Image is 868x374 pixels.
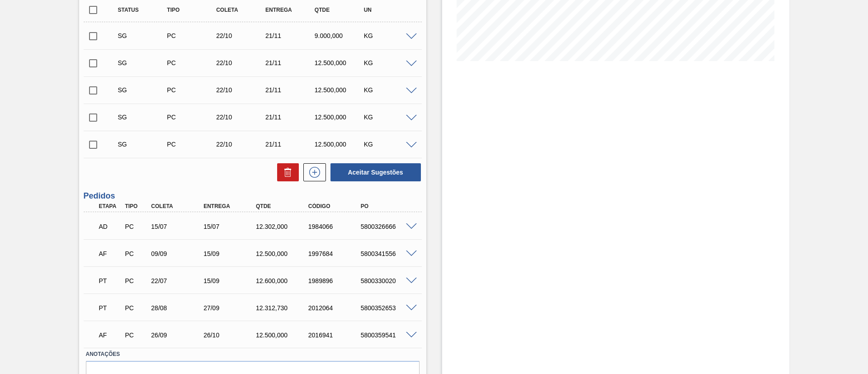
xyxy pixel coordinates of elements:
[201,250,260,257] div: 15/09/2025
[263,59,318,66] div: 21/11/2025
[359,331,417,339] div: 5800359541
[99,331,122,339] p: AF
[149,203,208,209] div: Coleta
[97,217,124,237] div: Aguardando Descarga
[214,114,269,121] div: 22/10/2025
[263,7,318,13] div: Entrega
[123,250,150,257] div: Pedido de Compra
[312,32,367,39] div: 9.000,000
[99,277,122,284] p: PT
[97,325,124,345] div: Aguardando Faturamento
[116,7,170,13] div: Status
[359,304,417,312] div: 5800352653
[214,141,269,148] div: 22/10/2025
[326,162,422,182] div: Aceitar Sugestões
[149,223,208,230] div: 15/07/2025
[299,163,326,181] div: Nova sugestão
[165,7,219,13] div: Tipo
[254,304,312,312] div: 12.312,730
[306,203,365,209] div: Código
[312,7,367,13] div: Qtde
[306,304,365,312] div: 2012064
[306,277,365,284] div: 1989896
[263,86,318,94] div: 21/11/2025
[149,304,208,312] div: 28/08/2025
[362,32,416,39] div: KG
[273,163,299,181] div: Excluir Sugestões
[97,244,124,264] div: Aguardando Faturamento
[84,191,422,201] h3: Pedidos
[116,141,170,148] div: Sugestão Criada
[86,348,420,361] label: Anotações
[330,163,421,181] button: Aceitar Sugestões
[263,32,318,39] div: 21/11/2025
[214,32,269,39] div: 22/10/2025
[214,59,269,66] div: 22/10/2025
[99,223,122,230] p: AD
[123,331,150,339] div: Pedido de Compra
[359,203,417,209] div: PO
[201,304,260,312] div: 27/09/2025
[97,298,124,318] div: Pedido em Trânsito
[116,32,170,39] div: Sugestão Criada
[165,141,219,148] div: Pedido de Compra
[201,223,260,230] div: 15/07/2025
[306,250,365,257] div: 1997684
[312,86,367,94] div: 12.500,000
[165,114,219,121] div: Pedido de Compra
[359,277,417,284] div: 5800330020
[99,250,122,257] p: AF
[97,203,124,209] div: Etapa
[312,59,367,66] div: 12.500,000
[254,223,312,230] div: 12.302,000
[359,250,417,257] div: 5800341556
[149,331,208,339] div: 26/09/2025
[263,114,318,121] div: 21/11/2025
[165,86,219,94] div: Pedido de Compra
[312,141,367,148] div: 12.500,000
[359,223,417,230] div: 5800326666
[165,32,219,39] div: Pedido de Compra
[116,59,170,66] div: Sugestão Criada
[97,271,124,291] div: Pedido em Trânsito
[201,277,260,284] div: 15/09/2025
[263,141,318,148] div: 21/11/2025
[254,277,312,284] div: 12.600,000
[362,59,416,66] div: KG
[201,203,260,209] div: Entrega
[362,7,416,13] div: UN
[254,331,312,339] div: 12.500,000
[306,223,365,230] div: 1984066
[312,114,367,121] div: 12.500,000
[116,86,170,94] div: Sugestão Criada
[116,114,170,121] div: Sugestão Criada
[362,141,416,148] div: KG
[306,331,365,339] div: 2016941
[362,86,416,94] div: KG
[201,331,260,339] div: 26/10/2025
[123,277,150,284] div: Pedido de Compra
[165,59,219,66] div: Pedido de Compra
[149,277,208,284] div: 22/07/2025
[123,304,150,312] div: Pedido de Compra
[254,250,312,257] div: 12.500,000
[99,304,122,312] p: PT
[214,86,269,94] div: 22/10/2025
[362,114,416,121] div: KG
[149,250,208,257] div: 09/09/2025
[254,203,312,209] div: Qtde
[123,223,150,230] div: Pedido de Compra
[123,203,150,209] div: Tipo
[214,7,269,13] div: Coleta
